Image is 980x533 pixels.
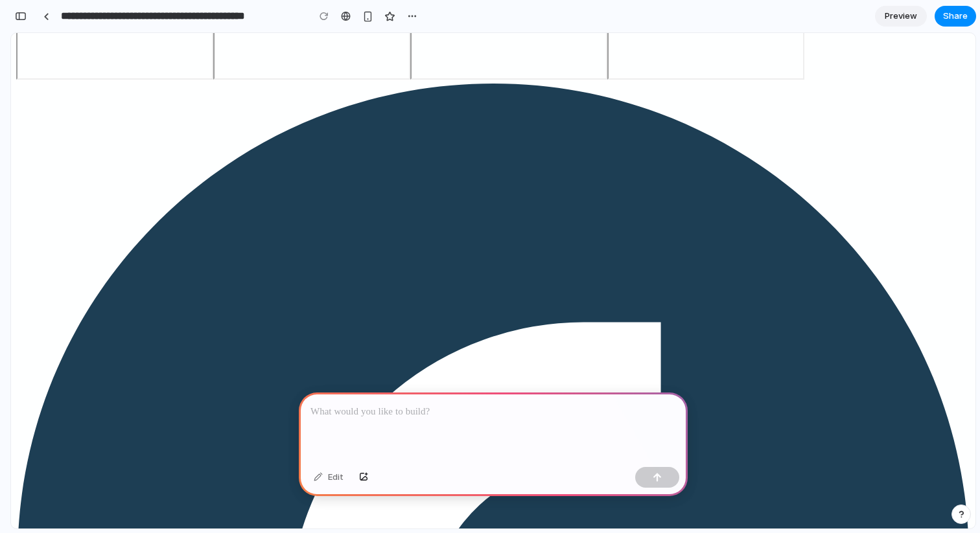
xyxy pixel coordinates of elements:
span: Preview [885,10,917,23]
span: Share [943,10,968,23]
a: Preview [875,6,927,27]
button: Share [935,6,976,27]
